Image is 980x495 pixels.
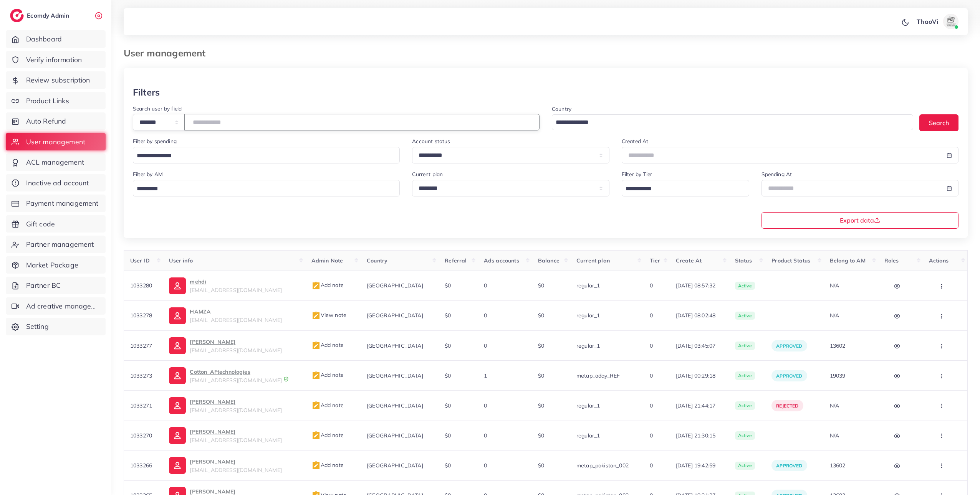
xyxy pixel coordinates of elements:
[367,372,423,379] span: [GEOGRAPHIC_DATA]
[650,372,653,379] span: 0
[676,257,702,264] span: Create At
[576,282,600,289] span: regular_1
[650,432,653,439] span: 0
[190,467,281,474] span: [EMAIL_ADDRESS][DOMAIN_NAME]
[124,48,212,59] h3: User management
[130,372,152,379] span: 1033273
[538,402,544,409] span: $0
[169,367,299,384] a: Cotton_AFtechnologies[EMAIL_ADDRESS][DOMAIN_NAME]
[169,257,192,264] span: User info
[367,462,423,469] span: [GEOGRAPHIC_DATA]
[484,257,519,264] span: Ads accounts
[650,312,653,319] span: 0
[830,402,839,409] span: N/A
[190,307,281,316] p: HAMZA
[133,170,163,178] label: Filter by AM
[735,371,755,380] span: active
[412,170,443,178] label: Current plan
[884,257,899,264] span: Roles
[311,282,344,289] span: Add note
[311,312,346,318] span: View note
[676,432,723,439] span: [DATE] 21:30:15
[190,427,281,436] p: [PERSON_NAME]
[26,34,62,44] span: Dashboard
[445,342,451,349] span: $0
[169,397,186,414] img: ic-user-info.36bf1079.svg
[27,12,71,19] h2: Ecomdy Admin
[311,402,344,409] span: Add note
[26,198,99,208] span: Payment management
[169,367,186,384] img: ic-user-info.36bf1079.svg
[283,376,289,382] img: 9CAL8B2pu8EFxCJHYAAAAldEVYdGRhdGU6Y3JlYXRlADIwMjItMTItMDlUMDQ6NTg6MzkrMDA6MDBXSlgLAAAAJXRFWHRkYXR...
[576,402,600,409] span: regular_1
[484,432,487,439] span: 0
[6,112,106,130] a: Auto Refund
[919,114,958,131] button: Search
[26,280,61,290] span: Partner BC
[169,457,299,474] a: [PERSON_NAME][EMAIL_ADDRESS][DOMAIN_NAME]
[367,257,387,264] span: Country
[576,342,600,349] span: regular_1
[190,287,281,294] span: [EMAIL_ADDRESS][DOMAIN_NAME]
[6,71,106,89] a: Review subscription
[190,277,281,286] p: mehdi
[130,402,152,409] span: 1033271
[26,322,49,332] span: Setting
[676,312,723,319] span: [DATE] 08:02:48
[735,312,755,320] span: active
[130,342,152,349] span: 1033277
[484,372,487,379] span: 1
[6,215,106,233] a: Gift code
[190,407,281,414] span: [EMAIL_ADDRESS][DOMAIN_NAME]
[538,342,544,349] span: $0
[26,301,100,311] span: Ad creative management
[623,183,739,195] input: Search for option
[538,462,544,469] span: $0
[735,431,755,440] span: active
[929,257,949,264] span: Actions
[26,260,78,270] span: Market Package
[622,180,749,196] div: Search for option
[6,92,106,110] a: Product Links
[735,401,755,410] span: active
[169,337,299,354] a: [PERSON_NAME][EMAIL_ADDRESS][DOMAIN_NAME]
[367,282,423,289] span: [GEOGRAPHIC_DATA]
[133,87,160,98] h3: Filters
[676,282,723,289] span: [DATE] 08:57:32
[311,341,321,350] img: admin_note.cdd0b510.svg
[917,17,938,26] p: ThaoVi
[26,96,69,106] span: Product Links
[26,55,82,65] span: Verify information
[26,75,90,85] span: Review subscription
[367,342,423,349] span: [GEOGRAPHIC_DATA]
[10,9,24,22] img: logo
[130,312,152,319] span: 1033278
[484,462,487,469] span: 0
[311,257,343,264] span: Admin Note
[133,137,177,145] label: Filter by spending
[650,462,653,469] span: 0
[830,372,846,379] span: 19039
[311,281,321,290] img: admin_note.cdd0b510.svg
[676,402,723,409] span: [DATE] 21:44:17
[735,462,755,470] span: active
[6,174,106,192] a: Inactive ad account
[169,337,186,354] img: ic-user-info.36bf1079.svg
[445,257,467,264] span: Referral
[134,183,390,195] input: Search for option
[6,256,106,274] a: Market Package
[538,372,544,379] span: $0
[130,432,152,439] span: 1033270
[6,195,106,212] a: Payment management
[576,462,629,469] span: metap_pakistan_002
[484,312,487,319] span: 0
[776,373,802,379] span: approved
[190,437,281,444] span: [EMAIL_ADDRESS][DOMAIN_NAME]
[6,133,106,151] a: User management
[538,312,544,319] span: $0
[445,402,451,409] span: $0
[576,432,600,439] span: regular_1
[622,137,649,145] label: Created At
[445,312,451,319] span: $0
[912,14,962,29] a: ThaoViavatar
